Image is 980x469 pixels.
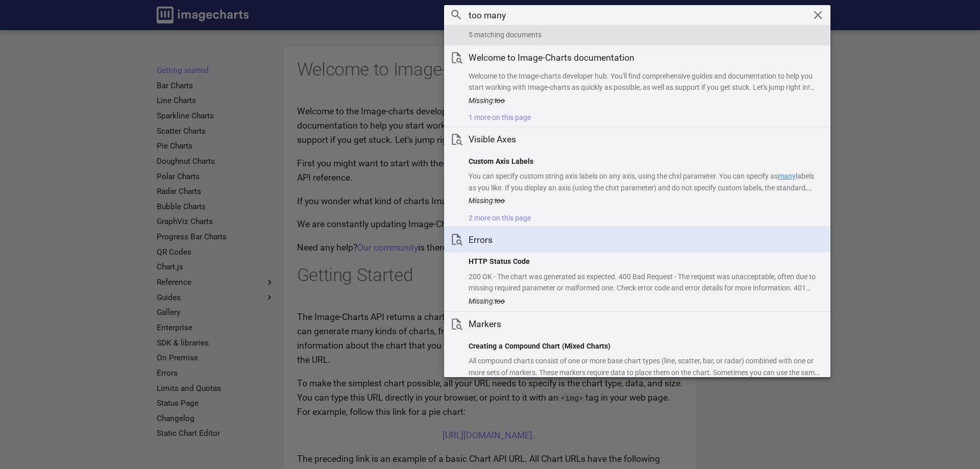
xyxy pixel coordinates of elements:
input: Search [444,5,830,26]
div: 5 matching documents [444,25,830,45]
button: Clear [811,8,824,21]
h1: Markers [469,318,821,331]
del: too [495,96,505,105]
a: Markers [444,312,830,337]
del: too [495,297,505,305]
h1: Welcome to Image-Charts documentation [469,52,821,64]
p: Missing: [469,196,821,205]
p: Missing: [469,297,821,305]
p: Welcome to the Image-charts developer hub. You'll find comprehensive guides and documentation to ... [469,70,821,93]
a: Visible Axes [444,127,830,152]
del: too [495,196,505,205]
a: Errors [444,227,830,252]
a: Welcome to Image-Charts documentationWelcome to the Image-charts developer hub. You'll find compr... [444,45,830,108]
mark: many [778,172,796,180]
h1: Errors [469,234,821,246]
h1: Custom Axis Labels [469,156,821,167]
h1: HTTP Status Code [469,256,821,267]
a: HTTP Status Code200 OK - The chart was generated as expected. 400 Bad Request - The request was u... [444,252,830,312]
summary: 2 more on this page [444,208,830,227]
a: Creating a Compound Chart (Mixed Charts)All compound charts consist of one or more base chart typ... [444,337,830,393]
p: All compound charts consist of one or more base chart types (line, scatter, bar, or radar) combin... [469,355,821,378]
h1: Creating a Compound Chart (Mixed Charts) [469,340,821,352]
p: 200 OK - The chart was generated as expected. 400 Bad Request - The request was unacceptable, oft... [469,271,821,293]
summary: 1 more on this page [444,108,830,127]
p: Missing: [469,96,821,105]
p: You can specify custom string axis labels on any axis, using the chxl parameter. You can specify ... [469,170,821,193]
a: Custom Axis LabelsYou can specify custom string axis labels on any axis, using the chxl parameter... [444,152,830,209]
h1: Visible Axes [469,133,821,146]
